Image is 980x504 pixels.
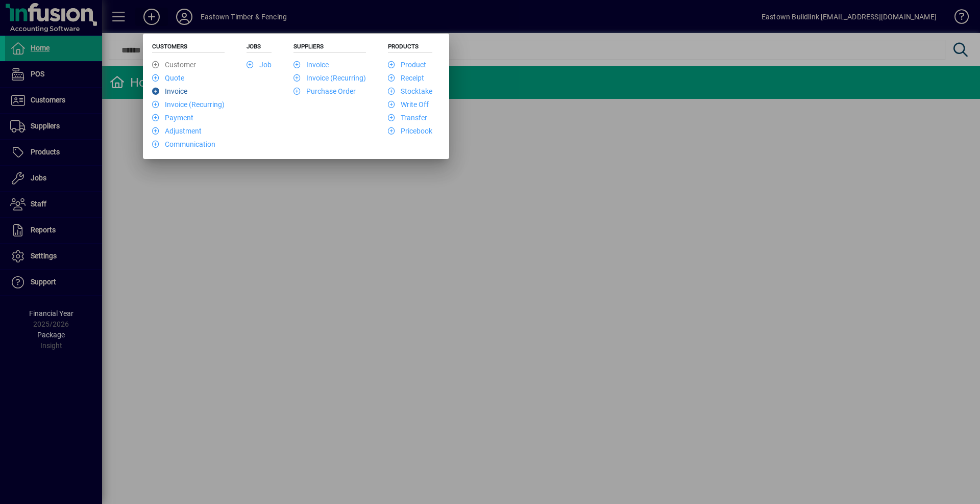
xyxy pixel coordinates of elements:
[388,74,424,82] a: Receipt
[293,43,366,53] h5: Suppliers
[293,87,356,95] a: Purchase Order
[247,43,272,53] h5: Jobs
[152,74,184,82] a: Quote
[152,87,187,95] a: Invoice
[152,43,225,53] h5: Customers
[388,114,427,122] a: Transfer
[388,43,432,53] h5: Products
[152,140,215,148] a: Communication
[247,61,272,69] a: Job
[152,127,202,135] a: Adjustment
[388,61,426,69] a: Product
[152,100,225,109] a: Invoice (Recurring)
[388,100,429,109] a: Write Off
[388,87,432,95] a: Stocktake
[293,74,366,82] a: Invoice (Recurring)
[152,114,193,122] a: Payment
[293,61,329,69] a: Invoice
[388,127,432,135] a: Pricebook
